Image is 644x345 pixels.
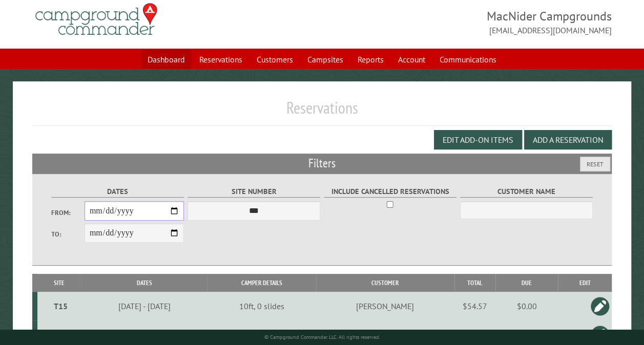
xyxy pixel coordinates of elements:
th: Camper Details [207,274,316,292]
a: Customers [251,50,299,69]
th: Customer [316,274,454,292]
label: Customer Name [460,186,593,198]
a: Dashboard [141,50,191,69]
th: Edit [558,274,612,292]
td: 10ft, 0 slides [207,292,316,320]
button: Edit Add-on Items [434,130,522,149]
a: Reservations [193,50,248,69]
td: [PERSON_NAME] [316,292,454,320]
td: $0.00 [495,292,558,320]
button: Reset [580,157,610,171]
div: T15 [41,301,80,311]
a: Account [392,50,431,69]
th: Total [454,274,495,292]
a: Campsites [301,50,349,69]
div: [DATE] - [DATE] [83,301,205,311]
th: Dates [81,274,207,292]
th: Due [495,274,558,292]
th: Site [37,274,81,292]
label: From: [51,208,85,218]
h1: Reservations [32,98,612,126]
span: MacNider Campgrounds [EMAIL_ADDRESS][DOMAIN_NAME] [322,8,612,36]
h2: Filters [32,154,612,173]
label: Dates [51,186,184,198]
td: $54.57 [454,292,495,320]
a: Reports [351,50,390,69]
label: To: [51,229,85,239]
a: Communications [433,50,503,69]
label: Site Number [188,186,320,198]
label: Include Cancelled Reservations [324,186,456,198]
small: © Campground Commander LLC. All rights reserved. [264,334,380,340]
button: Add a Reservation [524,130,612,149]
